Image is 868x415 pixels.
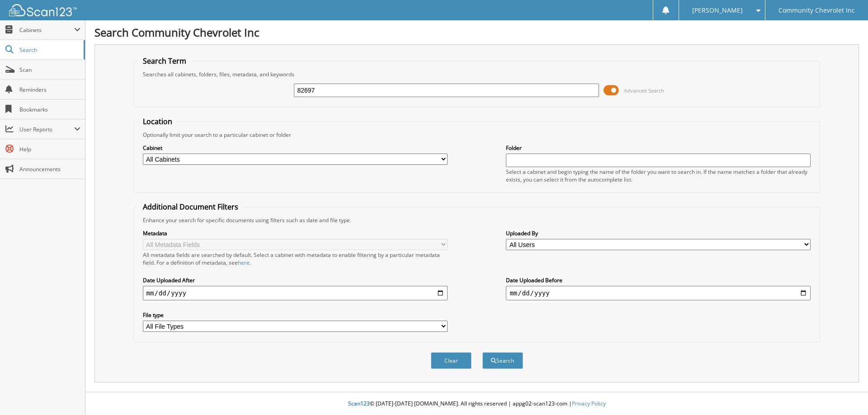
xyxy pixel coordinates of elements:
span: Search [19,46,79,54]
div: © [DATE]-[DATE] [DOMAIN_NAME]. All rights reserved | appg02-scan123-com | [85,393,868,415]
a: here [238,259,250,266]
span: Cabinets [19,26,74,34]
span: Scan123 [348,400,370,407]
span: Help [19,145,80,153]
div: Enhance your search for specific documents using filters such as date and file type. [138,216,816,224]
span: User Reports [19,126,74,133]
div: Optionally limit your search to a particular cabinet or folder [138,131,816,139]
span: Community Chevrolet Inc [778,8,855,13]
label: Cabinet [143,144,448,152]
span: Announcements [19,165,80,173]
label: Date Uploaded After [143,276,448,284]
legend: Search Term [138,56,191,66]
label: Metadata [143,229,448,237]
iframe: Chat Widget [823,372,868,415]
span: Reminders [19,86,80,93]
input: end [506,286,811,300]
label: Date Uploaded Before [506,276,811,284]
button: Search [482,352,523,369]
label: File type [143,311,448,319]
a: Privacy Policy [572,400,606,407]
div: Select a cabinet and begin typing the name of the folder you want to search in. If the name match... [506,168,811,183]
label: Uploaded By [506,229,811,237]
span: Bookmarks [19,106,80,113]
div: Searches all cabinets, folders, files, metadata, and keywords [138,70,816,78]
img: scan123-logo-white.svg [9,4,77,16]
label: Folder [506,144,811,152]
legend: Location [138,117,177,126]
button: Clear [431,352,472,369]
span: Advanced Search [624,87,664,94]
div: All metadata fields are searched by default. Select a cabinet with metadata to enable filtering b... [143,251,448,266]
span: [PERSON_NAME] [692,8,743,13]
legend: Additional Document Filters [138,202,243,212]
h1: Search Community Chevrolet Inc [94,25,859,40]
span: Scan [19,66,80,74]
input: start [143,286,448,300]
